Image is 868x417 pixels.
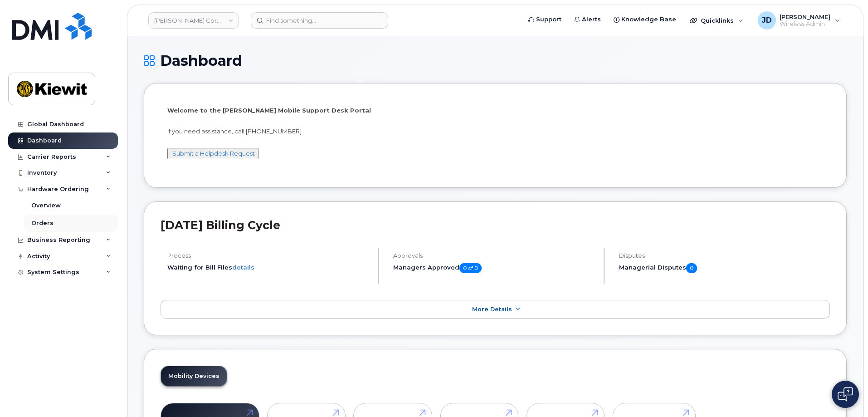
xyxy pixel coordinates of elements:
img: Open chat [838,387,853,402]
span: 0 [686,263,697,273]
a: details [232,264,254,271]
h4: Disputes [619,252,830,259]
p: Welcome to the [PERSON_NAME] Mobile Support Desk Portal [167,106,823,115]
span: 0 of 0 [459,263,482,273]
li: Waiting for Bill Files [167,263,370,272]
h5: Managerial Disputes [619,263,830,273]
h4: Approvals [393,252,596,259]
h5: Managers Approved [393,263,596,273]
p: If you need assistance, call [PHONE_NUMBER] [167,127,823,136]
a: Submit a Helpdesk Request [172,150,255,157]
span: More Details [472,306,512,313]
h1: Dashboard [144,53,847,69]
a: Mobility Devices [161,366,227,386]
button: Submit a Helpdesk Request [167,148,258,159]
h4: Process [167,252,370,259]
h2: [DATE] Billing Cycle [161,218,830,232]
